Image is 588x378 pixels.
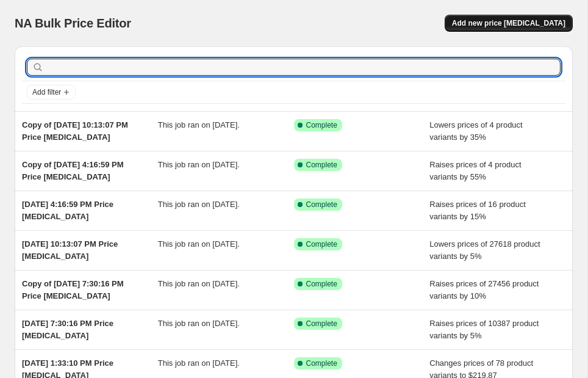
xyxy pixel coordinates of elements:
[22,200,113,221] span: [DATE] 4:16:59 PM Price [MEDICAL_DATA]
[306,358,337,368] span: Complete
[158,120,240,129] span: This job ran on [DATE].
[452,18,565,28] span: Add new price [MEDICAL_DATA]
[306,319,337,329] span: Complete
[429,120,522,142] span: Lowers prices of 4 product variants by 35%
[429,319,539,340] span: Raises prices of 10387 product variants by 5%
[22,239,118,261] span: [DATE] 10:13:07 PM Price [MEDICAL_DATA]
[22,319,113,340] span: [DATE] 7:30:16 PM Price [MEDICAL_DATA]
[429,239,540,261] span: Lowers prices of 27618 product variants by 5%
[15,16,131,30] span: NA Bulk Price Editor
[306,120,337,130] span: Complete
[306,160,337,170] span: Complete
[429,160,521,181] span: Raises prices of 4 product variants by 55%
[22,120,128,142] span: Copy of [DATE] 10:13:07 PM Price [MEDICAL_DATA]
[306,200,337,209] span: Complete
[429,200,526,221] span: Raises prices of 16 product variants by 15%
[158,319,240,328] span: This job ran on [DATE].
[158,160,240,169] span: This job ran on [DATE].
[22,279,124,300] span: Copy of [DATE] 7:30:16 PM Price [MEDICAL_DATA]
[306,239,337,249] span: Complete
[445,15,573,32] button: Add new price [MEDICAL_DATA]
[158,279,240,288] span: This job ran on [DATE].
[158,358,240,368] span: This job ran on [DATE].
[32,87,61,97] span: Add filter
[158,239,240,249] span: This job ran on [DATE].
[429,279,539,300] span: Raises prices of 27456 product variants by 10%
[27,85,76,100] button: Add filter
[158,200,240,209] span: This job ran on [DATE].
[22,160,124,181] span: Copy of [DATE] 4:16:59 PM Price [MEDICAL_DATA]
[306,279,337,289] span: Complete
